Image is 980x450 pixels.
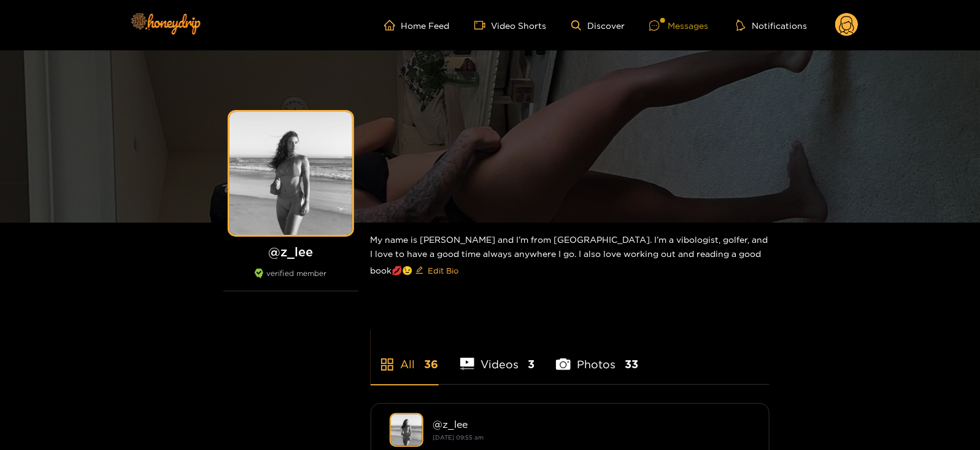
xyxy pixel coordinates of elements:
[371,329,439,384] li: All
[415,266,423,275] span: edit
[223,269,358,291] div: verified member
[223,244,358,259] h1: @ z_lee
[433,434,484,441] small: [DATE] 09:55 am
[433,419,750,430] div: @ z_lee
[733,19,811,31] button: Notifications
[425,357,439,372] span: 36
[528,357,534,372] span: 3
[460,329,535,384] li: Videos
[649,18,708,33] div: Messages
[384,20,401,31] span: home
[428,264,459,277] span: Edit Bio
[571,20,625,31] a: Discover
[413,261,461,280] button: editEdit Bio
[556,329,638,384] li: Photos
[474,20,547,31] a: Video Shorts
[380,357,395,372] span: appstore
[625,357,638,372] span: 33
[390,413,423,447] img: z_lee
[474,20,492,31] span: video-camera
[384,20,450,31] a: Home Feed
[371,223,770,290] div: My name is [PERSON_NAME] and I’m from [GEOGRAPHIC_DATA]. I’m a vibologist, golfer, and I love to ...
